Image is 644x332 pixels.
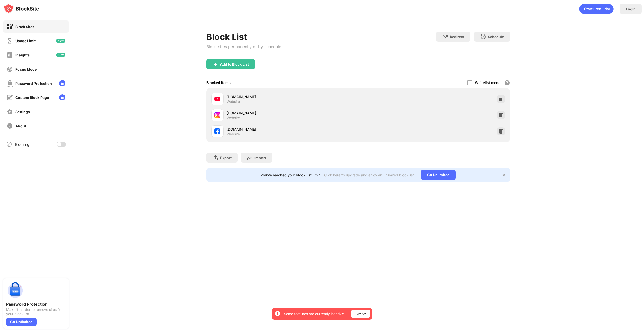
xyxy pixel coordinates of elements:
[355,311,366,316] div: Turn On
[56,39,65,43] img: new-icon.svg
[7,38,13,44] img: time-usage-off.svg
[227,116,240,120] div: Website
[6,302,66,307] div: Password Protection
[7,80,13,87] img: password-protection-off.svg
[15,25,34,29] div: Block Sites
[15,53,30,57] div: Insights
[579,4,614,14] div: animation
[4,4,39,14] img: logo-blocksite.svg
[214,96,220,102] img: favicons
[206,80,231,85] div: Blocked Items
[7,52,13,58] img: insights-off.svg
[502,173,506,177] img: x-button.svg
[6,141,12,147] img: blocking-icon.svg
[15,67,37,71] div: Focus Mode
[206,32,281,42] div: Block List
[15,81,52,86] div: Password Protection
[6,318,37,326] div: Go Unlimited
[6,308,66,316] div: Make it harder to remove sites from your block list
[227,132,240,136] div: Website
[206,44,281,49] div: Block sites permanently or by schedule
[488,35,504,39] div: Schedule
[227,127,358,132] div: [DOMAIN_NAME]
[15,142,29,147] div: Blocking
[15,124,26,128] div: About
[6,281,24,300] img: push-password-protection.svg
[15,110,30,114] div: Settings
[475,80,500,85] div: Whitelist mode
[56,53,65,57] img: new-icon.svg
[227,110,358,116] div: [DOMAIN_NAME]
[7,94,13,101] img: customize-block-page-off.svg
[421,170,456,180] div: Go Unlimited
[284,311,345,316] div: Some features are currently inactive.
[220,62,249,66] div: Add to Block List
[227,99,240,104] div: Website
[59,94,65,100] img: lock-menu.svg
[220,156,232,160] div: Export
[7,123,13,129] img: about-off.svg
[214,128,220,134] img: favicons
[260,173,321,177] div: You’ve reached your block list limit.
[275,310,281,317] img: error-circle-white.svg
[7,24,13,30] img: block-on.svg
[214,112,220,118] img: favicons
[450,35,464,39] div: Redirect
[227,94,358,99] div: [DOMAIN_NAME]
[626,7,636,11] div: Login
[15,95,49,100] div: Custom Block Page
[7,109,13,115] img: settings-off.svg
[59,80,65,86] img: lock-menu.svg
[7,66,13,72] img: focus-off.svg
[254,156,266,160] div: Import
[15,39,36,43] div: Usage Limit
[324,173,415,177] div: Click here to upgrade and enjoy an unlimited block list.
